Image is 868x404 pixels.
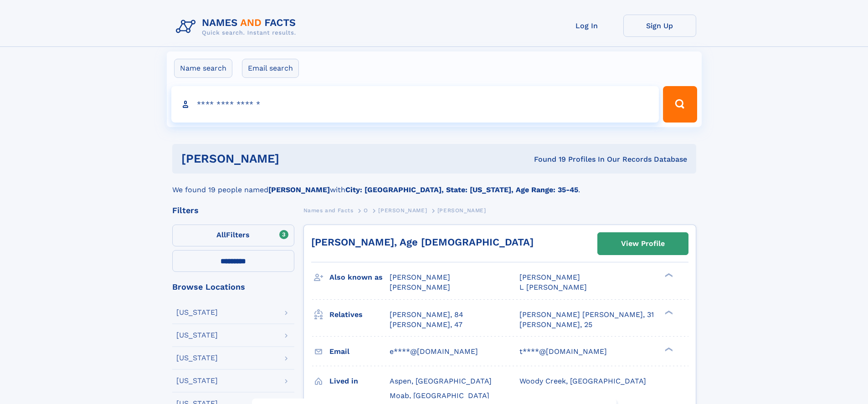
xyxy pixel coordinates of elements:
[406,154,687,164] div: Found 19 Profiles In Our Records Database
[663,309,673,315] div: ❯
[176,309,218,316] div: [US_STATE]
[390,273,450,281] span: [PERSON_NAME]
[311,236,534,248] a: [PERSON_NAME], Age [DEMOGRAPHIC_DATA]
[378,207,427,214] span: [PERSON_NAME]
[663,272,673,278] div: ❯
[172,225,294,246] label: Filters
[663,86,697,123] button: Search Button
[623,15,696,37] a: Sign Up
[329,373,390,389] h3: Lived in
[172,283,294,291] div: Browse Locations
[390,391,489,400] span: Moab, [GEOGRAPHIC_DATA]
[378,205,427,216] a: [PERSON_NAME]
[598,233,688,255] a: View Profile
[268,185,330,194] b: [PERSON_NAME]
[519,283,587,291] span: L [PERSON_NAME]
[364,205,368,216] a: O
[519,310,654,320] a: [PERSON_NAME] [PERSON_NAME], 31
[303,205,354,216] a: Names and Facts
[663,346,673,352] div: ❯
[519,273,580,281] span: [PERSON_NAME]
[216,230,226,239] span: All
[329,307,390,322] h3: Relatives
[174,59,232,78] label: Name search
[181,153,407,164] h1: [PERSON_NAME]
[329,270,390,285] h3: Also known as
[390,320,462,330] a: [PERSON_NAME], 47
[519,320,592,330] a: [PERSON_NAME], 25
[519,377,646,385] span: Woody Creek, [GEOGRAPHIC_DATA]
[172,15,303,39] img: Logo Names and Facts
[176,354,218,362] div: [US_STATE]
[172,206,294,215] div: Filters
[390,283,450,291] span: [PERSON_NAME]
[176,377,218,384] div: [US_STATE]
[364,207,368,214] span: O
[390,310,463,320] a: [PERSON_NAME], 84
[390,377,492,385] span: Aspen, [GEOGRAPHIC_DATA]
[176,332,218,339] div: [US_STATE]
[242,59,299,78] label: Email search
[172,174,696,195] div: We found 19 people named with .
[437,207,486,214] span: [PERSON_NAME]
[171,86,659,123] input: search input
[329,344,390,359] h3: Email
[621,233,665,254] div: View Profile
[345,185,578,194] b: City: [GEOGRAPHIC_DATA], State: [US_STATE], Age Range: 35-45
[550,15,623,37] a: Log In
